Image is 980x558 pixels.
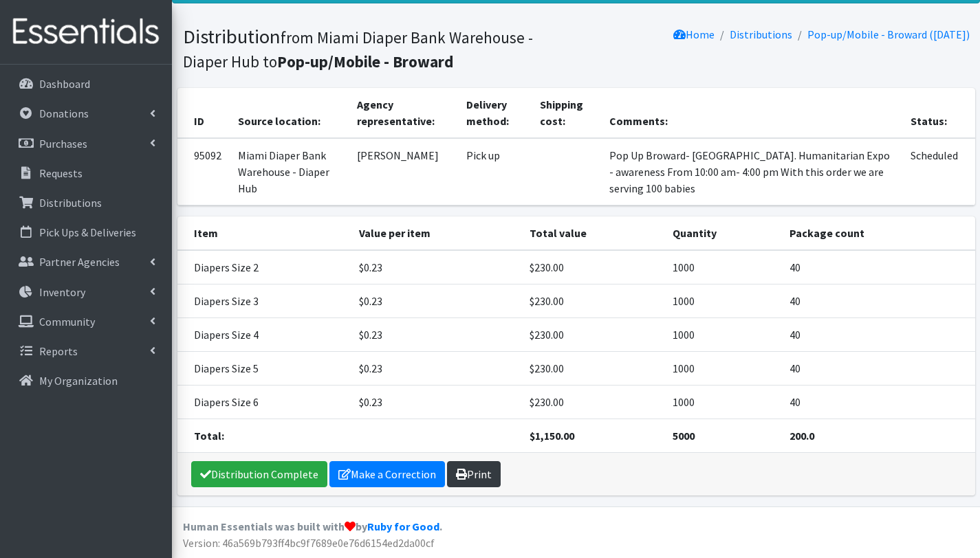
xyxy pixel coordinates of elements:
td: $0.23 [351,284,521,318]
td: 95092 [177,138,230,205]
td: [PERSON_NAME] [349,138,459,205]
a: Ruby for Good [367,520,439,533]
td: 40 [781,284,974,318]
td: 40 [781,352,974,386]
td: 1000 [664,318,782,352]
a: Make a Correction [329,461,445,487]
a: Donations [6,100,166,127]
b: Pop-up/Mobile - Broward [277,52,454,71]
p: Partner Agencies [39,255,120,269]
strong: Human Essentials was built with by . [183,520,442,533]
a: Partner Agencies [6,248,166,276]
td: $230.00 [521,250,664,284]
span: Version: 46a569b793ff4bc9f7689e0e76d6154ed2da00cf [183,536,435,550]
a: Community [6,308,166,335]
a: Purchases [6,130,166,157]
th: Comments: [601,88,903,138]
a: Reports [6,337,166,365]
td: Miami Diaper Bank Warehouse - Diaper Hub [230,138,349,205]
img: HumanEssentials [6,9,166,55]
a: Distributions [6,189,166,216]
a: Requests [6,159,166,187]
td: Diapers Size 6 [177,386,351,419]
p: Dashboard [39,77,90,91]
strong: Total: [194,429,224,443]
td: $0.23 [351,250,521,284]
td: Diapers Size 4 [177,318,351,352]
strong: 5000 [673,429,695,443]
strong: 200.0 [790,429,814,443]
a: Dashboard [6,70,166,98]
td: 40 [781,250,974,284]
small: from Miami Diaper Bank Warehouse - Diaper Hub to [183,27,533,71]
a: Home [673,27,715,41]
a: Pick Ups & Deliveries [6,219,166,246]
th: Status: [902,88,974,138]
p: Donations [39,107,89,120]
p: Requests [39,166,83,180]
td: $0.23 [351,386,521,419]
th: Source location: [230,88,349,138]
p: Purchases [39,137,87,150]
a: Distributions [730,27,792,41]
th: Shipping cost: [532,88,600,138]
td: 1000 [664,352,782,386]
td: $230.00 [521,352,664,386]
th: Total value [521,216,664,250]
a: Inventory [6,278,166,306]
td: 40 [781,318,974,352]
td: 1000 [664,250,782,284]
p: Pick Ups & Deliveries [39,225,136,239]
td: 40 [781,386,974,419]
p: Inventory [39,285,85,299]
th: ID [177,88,230,138]
td: 1000 [664,386,782,419]
a: Distribution Complete [191,461,327,487]
td: $230.00 [521,318,664,352]
td: Pick up [458,138,532,205]
th: Quantity [664,216,782,250]
p: My Organization [39,374,118,388]
th: Value per item [351,216,521,250]
p: Reports [39,344,78,358]
h1: Distribution [183,25,571,72]
td: Diapers Size 5 [177,352,351,386]
td: Pop Up Broward- [GEOGRAPHIC_DATA]. Humanitarian Expo - awareness From 10:00 am- 4:00 pm With this... [601,138,903,205]
th: Delivery method: [458,88,532,138]
td: $230.00 [521,284,664,318]
p: Distributions [39,196,102,210]
td: $230.00 [521,386,664,419]
th: Item [177,216,351,250]
strong: $1,150.00 [530,429,574,443]
th: Agency representative: [349,88,459,138]
th: Package count [781,216,974,250]
td: Scheduled [902,138,974,205]
a: My Organization [6,367,166,394]
a: Print [447,461,501,487]
p: Community [39,315,95,328]
td: 1000 [664,284,782,318]
td: Diapers Size 3 [177,284,351,318]
td: $0.23 [351,352,521,386]
a: Pop-up/Mobile - Broward ([DATE]) [807,27,970,41]
td: Diapers Size 2 [177,250,351,284]
td: $0.23 [351,318,521,352]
